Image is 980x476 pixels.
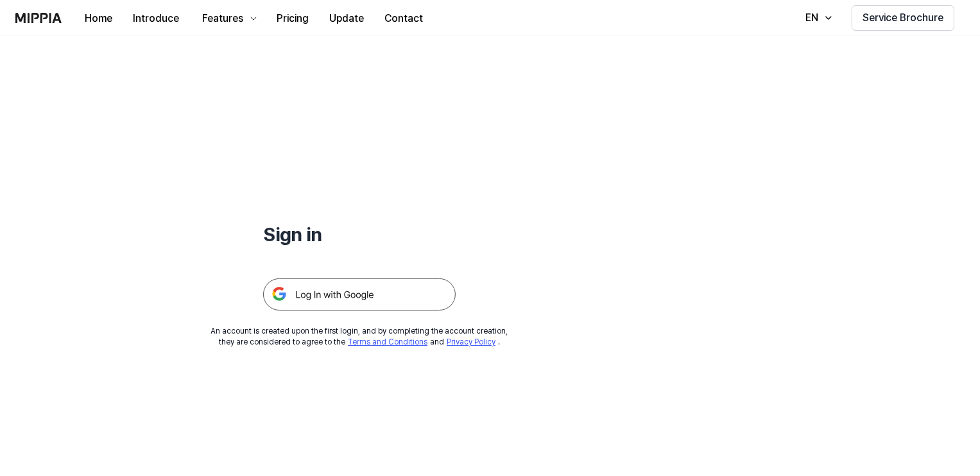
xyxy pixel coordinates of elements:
div: EN [803,10,821,26]
div: Features [200,11,246,26]
button: Contact [374,6,433,31]
button: Features [189,6,266,31]
button: Introduce [123,6,189,31]
img: logo [15,13,62,23]
button: Home [74,6,123,31]
a: Update [319,1,374,36]
h1: Sign in [263,221,456,248]
div: An account is created upon the first login, and by completing the account creation, they are cons... [211,326,508,348]
button: Service Brochure [852,5,954,31]
img: 구글 로그인 버튼 [263,278,456,310]
button: Pricing [266,6,319,31]
a: Privacy Policy [447,337,495,346]
button: EN [793,5,841,31]
button: Update [319,6,374,31]
a: Terms and Conditions [348,337,427,346]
